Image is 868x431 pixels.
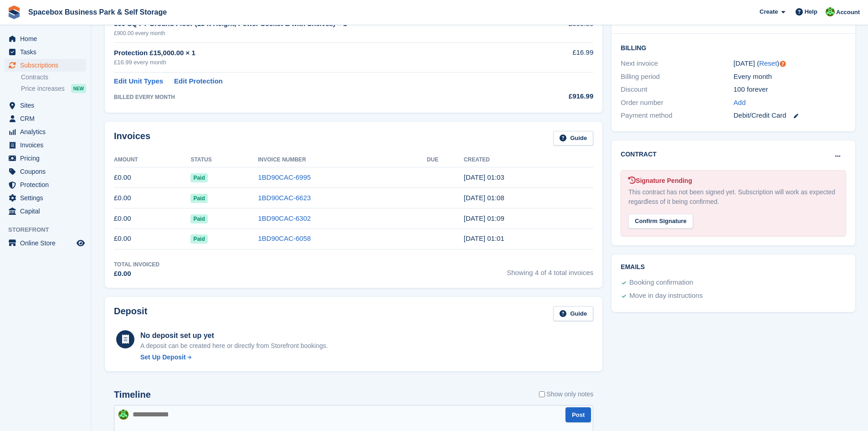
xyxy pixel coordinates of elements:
[258,194,311,202] a: 1BD90CAC-6623
[20,139,75,151] span: Invoices
[734,72,846,82] div: Every month
[759,59,777,67] a: Reset
[5,32,86,45] a: menu
[20,125,75,138] span: Analytics
[20,152,75,165] span: Pricing
[114,306,147,321] h2: Deposit
[805,7,817,16] span: Help
[21,83,86,93] a: Price increases NEW
[8,225,91,234] span: Storefront
[621,264,846,271] h2: Emails
[174,76,223,87] a: Edit Protection
[118,410,128,420] img: Brijesh Kumar
[628,212,693,219] a: Confirm Signature
[734,110,846,121] div: Debit/Credit Card
[628,176,838,186] div: Signature Pending
[5,125,86,138] a: menu
[20,112,75,125] span: CRM
[5,205,86,218] a: menu
[464,214,504,222] time: 2025-05-12 00:09:15 UTC
[20,205,75,218] span: Capital
[21,84,65,93] span: Price increases
[427,153,464,167] th: Due
[5,46,86,58] a: menu
[507,260,593,279] span: Showing 4 of 4 total invoices
[5,165,86,178] a: menu
[7,5,21,19] img: stora-icon-8386f47178a22dfd0bd8f6a31ec36ba5ce8667c1dd55bd0f319d3a0aa187defe.svg
[20,178,75,191] span: Protection
[5,192,86,204] a: menu
[629,291,703,301] div: Move in day instructions
[114,228,190,249] td: £0.00
[114,93,547,101] div: BILLED EVERY MONTH
[553,306,593,321] a: Guide
[114,167,190,188] td: £0.00
[114,269,159,279] div: £0.00
[734,84,846,95] div: 100 forever
[628,187,838,207] div: This contract has not been signed yet. Subscription will work as expected regardless of it being ...
[621,58,733,69] div: Next invoice
[140,353,186,362] div: Set Up Deposit
[621,84,733,95] div: Discount
[734,58,846,69] div: [DATE] ( )
[539,389,545,399] input: Show only notes
[140,330,328,341] div: No deposit set up yet
[826,7,835,16] img: Brijesh Kumar
[20,192,75,204] span: Settings
[621,98,733,108] div: Order number
[114,58,547,67] div: £16.99 every month
[25,5,170,20] a: Spacebox Business Park & Self Storage
[114,188,190,208] td: £0.00
[5,152,86,165] a: menu
[20,32,75,45] span: Home
[190,234,207,244] span: Paid
[621,72,733,82] div: Billing period
[5,99,86,112] a: menu
[258,173,311,181] a: 1BD90CAC-6995
[140,353,328,362] a: Set Up Deposit
[539,389,594,399] label: Show only notes
[629,277,693,288] div: Booking confirmation
[547,91,593,102] div: £916.99
[140,341,328,351] p: A deposit can be created here or directly from Storefront bookings.
[20,46,75,58] span: Tasks
[547,42,593,72] td: £16.99
[628,214,693,229] div: Confirm Signature
[114,260,159,269] div: Total Invoiced
[553,131,593,146] a: Guide
[114,389,151,400] h2: Timeline
[734,98,746,108] a: Add
[5,59,86,72] a: menu
[5,237,86,249] a: menu
[565,407,591,422] button: Post
[760,7,778,16] span: Create
[464,194,504,202] time: 2025-06-12 00:08:26 UTC
[836,8,860,17] span: Account
[5,139,86,151] a: menu
[621,43,846,52] h2: Billing
[5,178,86,191] a: menu
[114,76,163,87] a: Edit Unit Types
[75,238,86,249] a: Preview store
[114,131,150,146] h2: Invoices
[5,112,86,125] a: menu
[621,110,733,121] div: Payment method
[20,237,75,249] span: Online Store
[258,234,311,242] a: 1BD90CAC-6058
[464,234,504,242] time: 2025-04-12 00:01:13 UTC
[464,153,593,167] th: Created
[547,14,593,42] td: £900.00
[114,48,547,58] div: Protection £15,000.00 × 1
[71,84,86,93] div: NEW
[779,60,787,68] div: Tooltip anchor
[190,173,207,182] span: Paid
[190,214,207,223] span: Paid
[621,150,657,159] h2: Contract
[114,153,190,167] th: Amount
[20,99,75,112] span: Sites
[20,59,75,72] span: Subscriptions
[20,165,75,178] span: Coupons
[114,29,547,37] div: £900.00 every month
[21,73,86,82] a: Contracts
[464,173,504,181] time: 2025-07-12 00:03:36 UTC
